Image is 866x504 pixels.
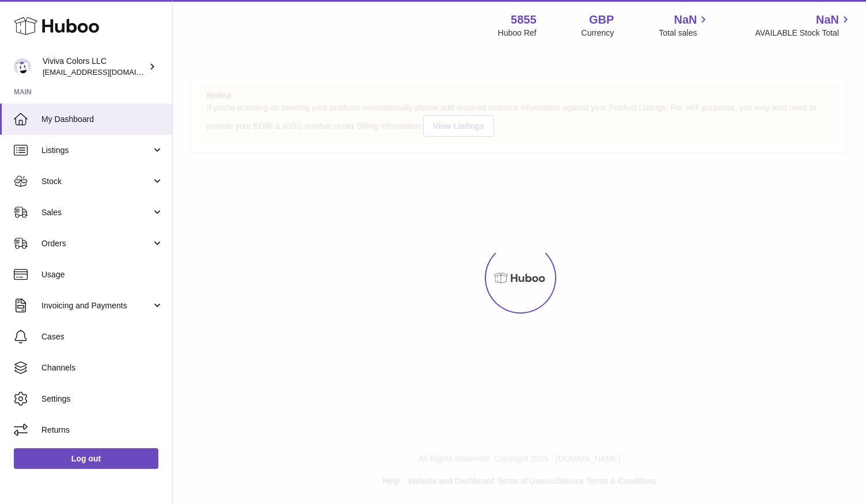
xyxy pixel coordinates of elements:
span: Usage [41,269,164,280]
div: Currency [582,28,614,39]
span: NaN [816,12,839,28]
strong: 5855 [511,12,537,28]
span: Returns [41,425,164,436]
span: Cases [41,331,164,342]
a: NaN Total sales [659,12,710,39]
span: Invoicing and Payments [41,300,151,311]
span: Total sales [659,28,710,39]
img: admin@vivivacolors.com [14,58,31,75]
span: NaN [674,12,697,28]
span: My Dashboard [41,114,164,125]
span: Channels [41,362,164,373]
span: Sales [41,207,151,218]
span: Settings [41,394,164,404]
span: Stock [41,176,151,187]
span: Listings [41,145,151,156]
a: NaN AVAILABLE Stock Total [755,12,852,39]
span: Orders [41,238,151,249]
div: Huboo Ref [498,28,537,39]
span: AVAILABLE Stock Total [755,28,852,39]
div: Viviva Colors LLC [43,56,146,78]
span: [EMAIL_ADDRESS][DOMAIN_NAME] [43,67,169,77]
strong: GBP [589,12,614,28]
a: Log out [14,448,158,469]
